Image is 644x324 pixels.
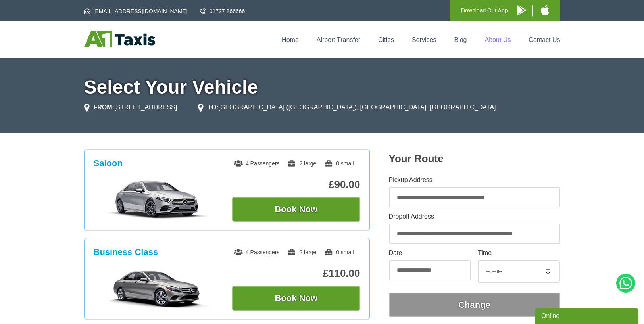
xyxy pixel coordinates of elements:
li: [GEOGRAPHIC_DATA] ([GEOGRAPHIC_DATA]), [GEOGRAPHIC_DATA], [GEOGRAPHIC_DATA] [198,103,496,112]
img: A1 Taxis St Albans LTD [84,31,155,47]
a: Home [282,36,299,43]
img: A1 Taxis iPhone App [541,5,549,15]
h3: Business Class [94,247,158,257]
h2: Your Route [389,153,560,165]
a: Cities [378,36,394,43]
img: Saloon [98,180,217,219]
button: Change [389,293,560,317]
p: £90.00 [232,178,360,191]
button: Book Now [232,197,360,222]
a: About Us [485,36,511,43]
button: Book Now [232,286,360,311]
label: Dropoff Address [389,213,560,220]
a: Services [412,36,436,43]
span: 4 Passengers [234,160,280,167]
a: Airport Transfer [317,36,360,43]
a: Contact Us [529,36,560,43]
label: Pickup Address [389,177,560,183]
span: 2 large [287,160,316,167]
iframe: chat widget [535,307,640,324]
label: Date [389,250,471,256]
img: Business Class [98,268,217,308]
span: 4 Passengers [234,249,280,255]
a: Blog [454,36,467,43]
li: [STREET_ADDRESS] [84,103,177,112]
strong: FROM: [94,104,114,111]
img: A1 Taxis Android App [517,5,526,15]
p: £110.00 [232,267,360,280]
h1: Select Your Vehicle [84,78,560,97]
span: 0 small [324,249,354,255]
h3: Saloon [94,158,123,169]
label: Time [478,250,560,256]
a: [EMAIL_ADDRESS][DOMAIN_NAME] [84,7,188,15]
a: 01727 866666 [200,7,245,15]
strong: TO: [208,104,218,111]
span: 0 small [324,160,354,167]
span: 2 large [287,249,316,255]
p: Download Our App [461,6,508,15]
